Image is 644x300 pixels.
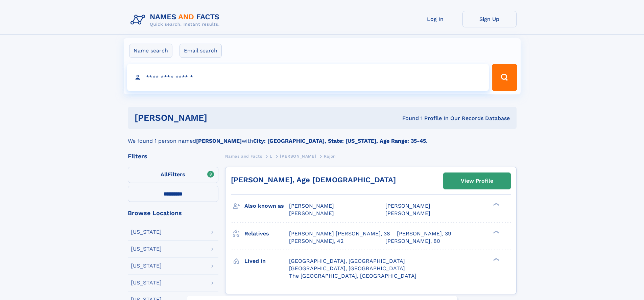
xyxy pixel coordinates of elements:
span: Rajon [324,154,336,159]
a: Log In [408,11,462,27]
img: Logo Names and Facts [128,11,225,29]
a: [PERSON_NAME], 42 [289,237,343,245]
span: The [GEOGRAPHIC_DATA], [GEOGRAPHIC_DATA] [289,273,416,279]
button: Search Button [492,64,517,91]
div: [US_STATE] [131,246,162,252]
a: View Profile [444,173,510,189]
div: ❯ [492,230,500,234]
div: We found 1 person named with . [128,129,517,145]
div: [US_STATE] [131,280,162,285]
div: Filters [128,153,218,159]
b: [PERSON_NAME] [196,138,242,144]
a: [PERSON_NAME], Age [DEMOGRAPHIC_DATA] [231,176,396,184]
label: Filters [128,167,218,183]
a: [PERSON_NAME], 80 [385,237,440,245]
span: L [270,154,272,159]
label: Email search [180,44,222,58]
a: [PERSON_NAME], 39 [397,230,451,237]
div: Browse Locations [128,210,218,216]
span: [PERSON_NAME] [289,210,334,216]
div: ❯ [492,202,500,207]
h1: [PERSON_NAME] [135,114,305,122]
div: [US_STATE] [131,263,162,269]
div: View Profile [461,173,493,189]
span: [PERSON_NAME] [289,203,334,209]
span: [PERSON_NAME] [280,154,316,159]
input: search input [127,64,489,91]
a: [PERSON_NAME] [280,152,316,160]
span: [GEOGRAPHIC_DATA], [GEOGRAPHIC_DATA] [289,265,405,272]
div: ❯ [492,257,500,261]
a: L [270,152,272,160]
div: Found 1 Profile In Our Records Database [305,115,510,122]
label: Name search [129,44,172,58]
span: All [161,171,168,178]
span: [PERSON_NAME] [385,203,430,209]
div: [US_STATE] [131,229,162,235]
a: Names and Facts [225,152,262,160]
a: [PERSON_NAME] [PERSON_NAME], 38 [289,230,390,237]
b: City: [GEOGRAPHIC_DATA], State: [US_STATE], Age Range: 35-45 [253,138,426,144]
a: Sign Up [462,11,517,27]
h3: Also known as [244,200,289,212]
span: [PERSON_NAME] [385,210,430,216]
h3: Relatives [244,228,289,239]
h3: Lived in [244,255,289,267]
span: [GEOGRAPHIC_DATA], [GEOGRAPHIC_DATA] [289,258,405,264]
